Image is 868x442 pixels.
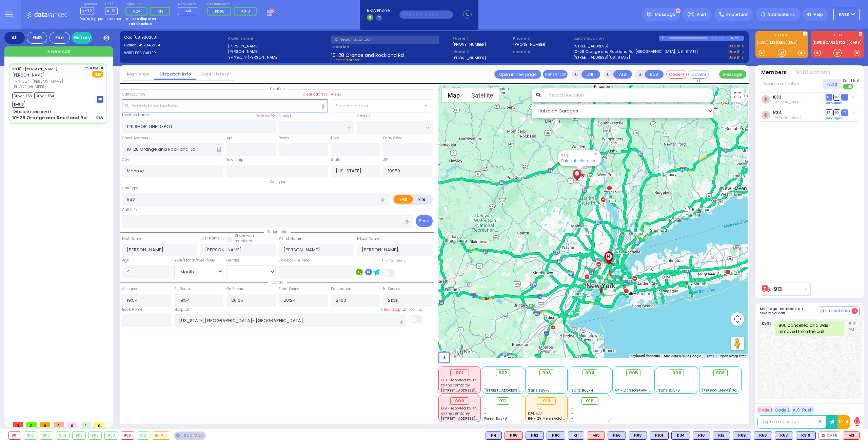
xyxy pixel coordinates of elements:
span: 0 [26,422,37,427]
span: Help [814,12,823,18]
img: message-box.svg [97,96,103,103]
a: Dispatch info [154,71,196,77]
span: 0 [67,422,77,427]
span: M3 [185,8,191,14]
div: BLS [733,432,751,440]
button: ALS-Rush [792,406,814,414]
label: On Scene [226,286,243,292]
span: Sanz Bay-4 [571,388,593,393]
div: K18 [693,432,710,440]
img: Google [440,350,462,358]
span: - [484,383,486,388]
span: Driver-K33 [12,92,33,99]
h5: Message members on selected call [760,307,819,315]
label: Fire [413,195,432,204]
a: CAR2 [824,40,837,45]
label: Entry Code [383,135,402,141]
div: Fire [50,32,70,44]
span: Yossi Schaffer [773,100,803,105]
span: [PERSON_NAME] Farm [702,388,742,393]
label: Call back number [279,258,311,263]
span: SO [833,94,840,100]
label: Street Address [122,135,148,141]
span: - [571,378,573,383]
div: K34 [671,432,690,440]
span: [0819202531] [133,35,159,40]
span: + New call [47,48,70,55]
div: BLS [486,432,502,440]
label: Age [122,258,129,263]
div: 909 [450,397,469,405]
div: CAR6 [818,432,840,440]
span: - [484,411,486,416]
div: BLS [713,432,730,440]
div: BLS [693,432,710,440]
a: Send again [826,101,844,105]
div: K310 [796,432,816,440]
span: 0 [54,422,64,427]
button: Notifications [795,69,830,77]
label: En Route [174,286,190,292]
label: Location Name [122,112,149,118]
div: BLS [796,432,816,440]
label: Last Name [200,236,220,241]
div: 905 cancelled and was removed from the call [775,321,845,336]
div: EMS [27,32,47,44]
div: K11 [568,432,584,440]
span: - [484,378,486,383]
div: - [571,416,609,421]
label: [PHONE_NUMBER] [513,42,547,47]
button: Show satellite imagery [466,88,499,102]
span: 906 [672,370,682,376]
span: Send text [843,78,860,83]
span: Joel Heilbrun [773,115,803,120]
a: Send again [826,116,844,120]
button: Send [416,215,433,227]
button: Internal Chat 4 [819,307,860,315]
div: K12 [713,432,730,440]
strong: Take dispatch [130,16,156,21]
a: Call History [196,71,234,77]
div: BLS [608,432,626,440]
input: Search hospital [174,314,407,327]
button: BUS [645,70,664,79]
a: [STREET_ADDRESS][US_STATE] [573,55,630,60]
label: Lines [105,2,118,6]
button: +Add [823,79,841,89]
a: KJFD [813,40,824,45]
span: KY72 [80,7,94,15]
span: Alert [697,12,707,18]
span: Call type [266,179,289,184]
span: 7:54 PM [84,66,98,71]
span: - [571,383,573,388]
span: KY61 - [12,66,25,71]
span: Sanz Bay-5 [658,388,680,393]
label: Floor [331,135,339,141]
button: Members [761,69,787,77]
img: Logo [27,10,72,19]
span: AT - 2 [GEOGRAPHIC_DATA] [615,388,665,393]
div: K68 [505,432,523,440]
span: KY9 - reported by KY9 [441,378,478,383]
span: 905 [629,370,638,376]
div: K53 [775,432,793,440]
div: BLS [568,432,584,440]
div: 901 [9,432,21,439]
label: Call Location [122,92,145,97]
label: [PHONE_NUMBER] [452,42,486,47]
span: Other building occupants [217,147,221,152]
a: [STREET_ADDRESS] [573,43,608,49]
label: ר' בערל - ר' [PERSON_NAME] [228,55,329,60]
button: Drag Pegman onto the map to open Street View [731,337,744,350]
span: 904 [585,370,595,376]
label: Gender [226,258,239,263]
button: Message [719,70,746,79]
div: K80 [547,432,565,440]
label: WIRELESS CALLER [124,50,225,56]
div: ALS [587,432,605,440]
span: - [702,383,704,388]
label: Caller name [228,36,329,41]
div: BLS [754,432,772,440]
img: red-radio-icon.svg [822,434,825,437]
label: Caller: [124,42,225,48]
